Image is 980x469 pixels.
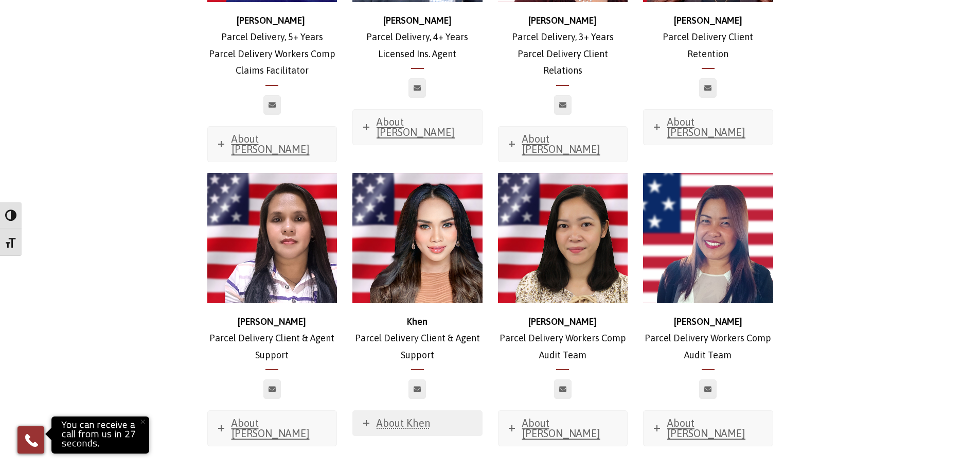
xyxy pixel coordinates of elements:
a: About [PERSON_NAME] [644,411,773,446]
strong: [PERSON_NAME] [383,15,452,26]
p: Parcel Delivery Client Retention [643,12,773,62]
span: About Khen [377,417,430,429]
span: About [PERSON_NAME] [522,417,600,439]
p: Parcel Delivery Workers Comp Audit Team [498,314,628,363]
span: About [PERSON_NAME] [231,133,310,155]
p: Parcel Delivery Client & Agent Support [352,314,483,363]
a: About [PERSON_NAME] [208,127,337,162]
p: Parcel Delivery Workers Comp Audit Team [643,314,773,363]
img: Dee_500x500 [207,173,337,303]
span: About [PERSON_NAME] [231,417,310,439]
p: Parcel Delivery, 3+ Years Parcel Delivery Client Relations [498,12,628,79]
span: About [PERSON_NAME] [667,116,745,138]
p: Parcel Delivery, 4+ Years Licensed Ins. Agent [352,12,483,62]
img: berna [643,173,773,303]
button: Close [131,410,154,433]
p: Parcel Delivery Client & Agent Support [207,314,337,363]
a: About [PERSON_NAME] [498,127,628,162]
a: About [PERSON_NAME] [498,411,628,446]
strong: [PERSON_NAME] [674,15,742,26]
a: About Khen [353,411,482,436]
img: Phone icon [23,432,40,448]
p: Parcel Delivery, 5+ Years Parcel Delivery Workers Comp Claims Facilitator [207,12,337,79]
strong: [PERSON_NAME] [528,316,597,327]
strong: Khen [407,316,427,327]
span: About [PERSON_NAME] [667,417,745,439]
a: About [PERSON_NAME] [208,411,337,446]
p: You can receive a call from us in 27 seconds. [54,419,147,451]
strong: [PERSON_NAME] [237,15,305,26]
span: About [PERSON_NAME] [377,116,455,138]
strong: [PERSON_NAME] [528,15,597,26]
a: About [PERSON_NAME] [644,110,773,145]
img: Chanie_headshot_500x500 [498,173,628,303]
span: About [PERSON_NAME] [522,133,600,155]
b: [PERSON_NAME] [238,316,306,327]
a: About [PERSON_NAME] [353,110,482,145]
img: Khen_500x500 [352,173,483,303]
strong: [PERSON_NAME] [674,316,742,327]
